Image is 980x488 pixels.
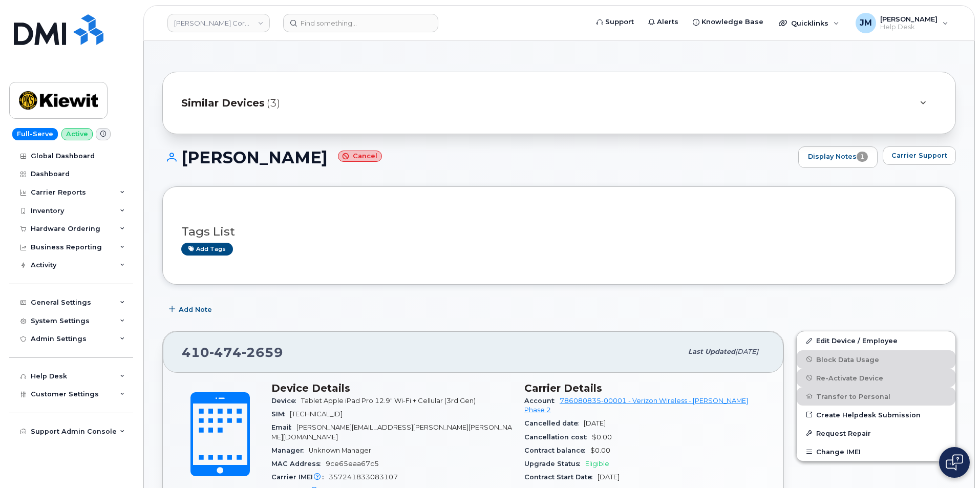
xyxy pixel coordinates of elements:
[524,397,748,414] a: 786080835-00001 - Verizon Wireless - [PERSON_NAME] Phase 2
[797,369,955,387] button: Re-Activate Device
[797,406,955,424] a: Create Helpdesk Submission
[524,382,765,394] h3: Carrier Details
[271,397,301,405] span: Device
[590,447,610,454] span: $0.00
[162,148,793,166] h1: [PERSON_NAME]
[181,225,937,238] h3: Tags List
[309,447,371,454] span: Unknown Manager
[326,460,379,468] span: 9ce65eaa67c5
[209,345,242,360] span: 474
[798,146,878,168] a: Display Notes1
[584,419,606,427] span: [DATE]
[797,387,955,406] button: Transfer to Personal
[182,345,283,360] span: 410
[162,300,221,319] button: Add Note
[797,424,955,442] button: Request Repair
[338,151,382,162] small: Cancel
[891,151,947,160] span: Carrier Support
[524,433,592,441] span: Cancellation cost
[271,460,326,468] span: MAC Address
[329,473,398,481] span: 357241833083107
[524,473,598,481] span: Contract Start Date
[524,447,590,454] span: Contract balance
[797,442,955,461] button: Change IMEI
[585,460,609,468] span: Eligible
[816,374,883,381] span: Re-Activate Device
[598,473,620,481] span: [DATE]
[524,419,584,427] span: Cancelled date
[524,397,560,405] span: Account
[271,382,512,394] h3: Device Details
[797,350,955,369] button: Block Data Usage
[592,433,612,441] span: $0.00
[271,423,296,431] span: Email
[946,454,963,471] img: Open chat
[797,331,955,350] a: Edit Device / Employee
[242,345,283,360] span: 2659
[181,96,265,111] span: Similar Devices
[301,397,476,405] span: Tablet Apple iPad Pro 12.9" Wi-Fi + Cellular (3rd Gen)
[181,243,233,256] a: Add tags
[271,410,290,418] span: SIM
[735,348,758,355] span: [DATE]
[688,348,735,355] span: Last updated
[267,96,280,111] span: (3)
[271,447,309,454] span: Manager
[271,473,329,481] span: Carrier IMEI
[524,460,585,468] span: Upgrade Status
[883,146,956,165] button: Carrier Support
[271,423,512,440] span: [PERSON_NAME][EMAIL_ADDRESS][PERSON_NAME][PERSON_NAME][DOMAIN_NAME]
[290,410,343,418] span: [TECHNICAL_ID]
[179,305,212,314] span: Add Note
[857,152,868,162] span: 1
